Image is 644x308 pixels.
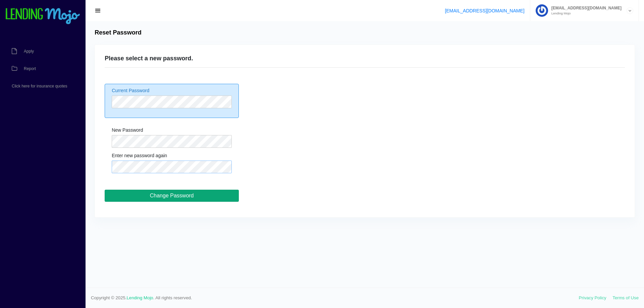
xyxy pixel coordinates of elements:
img: logo-small.png [5,8,80,25]
a: [EMAIL_ADDRESS][DOMAIN_NAME] [445,8,524,13]
small: Lending Mojo [548,12,622,15]
a: Lending Mojo [127,295,153,300]
span: Click here for insurance quotes [12,84,67,88]
span: Report [24,67,36,71]
img: Profile image [536,4,548,17]
a: Privacy Policy [579,295,606,300]
a: Terms of Use [612,295,639,300]
span: Apply [24,49,34,53]
span: [EMAIL_ADDRESS][DOMAIN_NAME] [548,6,622,10]
h4: Reset Password [95,29,142,37]
label: Current Password [112,88,149,93]
label: Enter new password again [112,153,167,158]
h4: Please select a new password. [105,55,625,62]
input: Change Password [105,190,239,202]
label: New Password [112,128,143,132]
span: Copyright © 2025. . All rights reserved. [91,295,579,301]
